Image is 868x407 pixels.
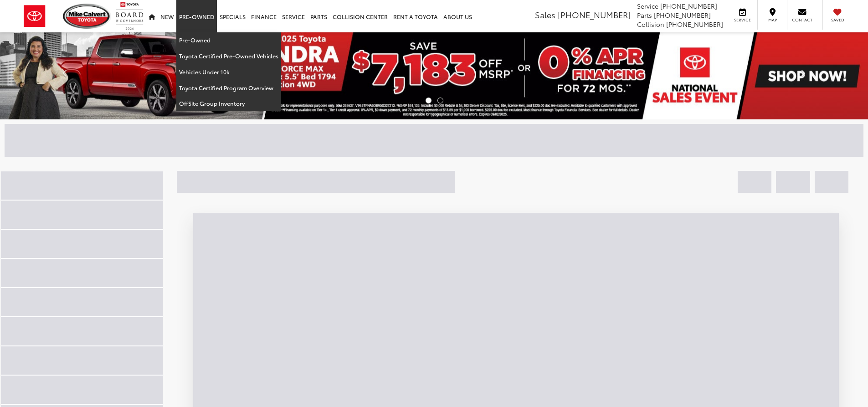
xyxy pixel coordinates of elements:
span: [PHONE_NUMBER] [654,10,711,20]
span: Sales [535,9,555,21]
span: [PHONE_NUMBER] [660,1,717,10]
span: Saved [827,17,847,23]
span: Service [637,1,658,10]
a: Toyota Certified Program Overview [176,80,281,96]
a: Vehicles Under 10k [176,64,281,80]
a: Pre-Owned [176,32,281,48]
span: Parts [637,10,652,20]
span: Service [732,17,753,23]
img: Mike Calvert Toyota [63,4,111,29]
a: OffSite Group Inventory [176,96,281,111]
span: [PHONE_NUMBER] [558,9,631,21]
span: [PHONE_NUMBER] [666,20,723,29]
span: Map [762,17,782,23]
span: Contact [792,17,812,23]
a: Toyota Certified Pre-Owned Vehicles [176,48,281,64]
span: Collision [637,20,664,29]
